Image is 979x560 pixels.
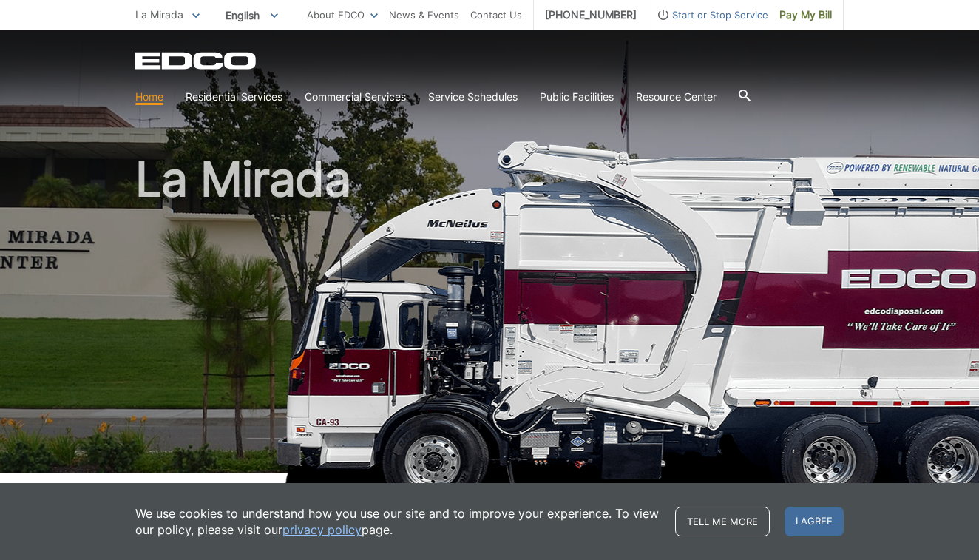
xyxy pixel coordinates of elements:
[675,507,770,536] a: Tell me more
[135,89,163,105] a: Home
[135,52,258,70] a: EDCD logo. Return to the homepage.
[305,89,406,105] a: Commercial Services
[785,507,844,536] span: I agree
[540,89,614,105] a: Public Facilities
[470,7,522,23] a: Contact Us
[428,89,518,105] a: Service Schedules
[282,522,362,538] a: privacy policy
[307,7,378,23] a: About EDCO
[214,3,289,27] span: English
[135,8,183,21] span: La Mirada
[779,7,832,23] span: Pay My Bill
[135,505,660,538] p: We use cookies to understand how you use our site and to improve your experience. To view our pol...
[636,89,717,105] a: Resource Center
[389,7,459,23] a: News & Events
[186,89,282,105] a: Residential Services
[135,155,844,480] h1: La Mirada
